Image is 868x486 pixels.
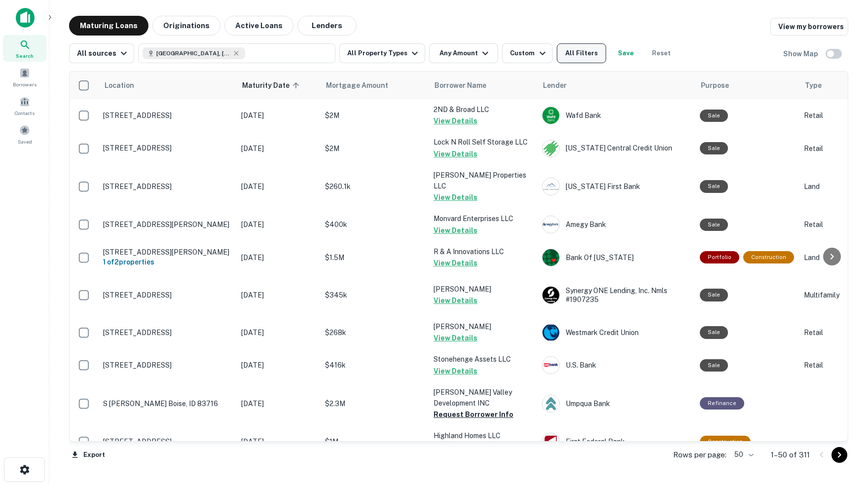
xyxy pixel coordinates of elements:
div: Custom [510,47,548,59]
p: $268k [325,327,424,338]
p: [STREET_ADDRESS] [103,437,231,446]
button: All Filters [557,43,606,63]
p: [DATE] [241,290,315,300]
img: picture [542,178,559,195]
img: picture [542,107,559,124]
p: [DATE] [241,436,315,447]
p: $260.1k [325,181,424,192]
div: All sources [77,47,130,59]
div: This loan purpose was for construction [743,251,794,263]
p: [STREET_ADDRESS][PERSON_NAME] [103,220,231,229]
p: [PERSON_NAME] Valley Development INC [434,387,532,409]
button: View Details [434,115,477,127]
div: Sale [700,326,728,338]
div: Sale [700,289,728,301]
p: Retail [804,327,853,338]
span: Search [16,52,34,60]
div: This loan purpose was for construction [700,436,751,448]
p: 2ND & Broad LLC [434,104,532,115]
div: [US_STATE] First Bank [542,178,690,195]
div: First Federal Bank [542,433,690,450]
p: [DATE] [241,360,315,371]
p: Lock N Roll Self Storage LLC [434,137,532,148]
button: Originations [152,16,220,36]
div: Umpqua Bank [542,395,690,412]
p: [DATE] [241,327,315,338]
div: Amegy Bank [542,216,690,233]
div: Synergy ONE Lending, Inc. Nmls #1907235 [542,286,690,304]
div: Contacts [3,92,46,119]
div: Wafd Bank [542,107,690,124]
p: 1–50 of 311 [771,449,810,461]
iframe: Chat Widget [819,375,868,423]
button: Save your search to get updates of matches that match your search criteria. [610,43,642,63]
p: Stonehenge Assets LLC [434,354,532,365]
p: $2M [325,110,424,121]
h6: Show Map [783,48,820,59]
button: Export [69,448,108,462]
img: picture [542,324,559,341]
button: Lenders [297,16,357,36]
a: Borrowers [3,64,46,90]
p: [STREET_ADDRESS][PERSON_NAME] [103,248,231,257]
img: picture [542,395,559,412]
p: [STREET_ADDRESS] [103,111,231,120]
p: $345k [325,290,424,300]
span: Borrower Name [434,79,486,91]
h6: 1 of 2 properties [103,257,231,267]
th: Purpose [695,72,799,99]
button: View Details [434,224,477,236]
span: Purpose [701,79,729,91]
img: picture [542,433,559,450]
button: Active Loans [224,16,293,36]
button: [GEOGRAPHIC_DATA], [GEOGRAPHIC_DATA], [GEOGRAPHIC_DATA] [138,43,335,63]
button: Custom [502,43,552,63]
button: All sources [69,43,134,63]
img: picture [542,357,559,374]
p: Retail [804,110,853,121]
button: Any Amount [429,43,498,63]
p: R & A Innovations LLC [434,246,532,257]
th: Type [799,72,858,99]
p: [DATE] [241,219,315,230]
p: $2M [325,143,424,154]
th: Borrower Name [429,72,537,99]
button: View Details [434,148,477,160]
div: [US_STATE] Central Credit Union [542,140,690,157]
img: picture [542,216,559,233]
p: [STREET_ADDRESS] [103,144,231,152]
button: Reset [646,43,677,63]
button: View Details [434,365,477,377]
p: [STREET_ADDRESS] [103,182,231,191]
div: Westmark Credit Union [542,324,690,341]
span: Saved [18,138,32,146]
th: Lender [537,72,695,99]
span: [GEOGRAPHIC_DATA], [GEOGRAPHIC_DATA], [GEOGRAPHIC_DATA] [156,49,230,58]
p: $416k [325,360,424,371]
p: [PERSON_NAME] Properties LLC [434,170,532,191]
p: Land [804,252,853,263]
button: All Property Types [339,43,425,63]
a: View my borrowers [770,18,848,36]
a: Search [3,35,46,62]
div: This is a portfolio loan with 2 properties [700,251,739,263]
button: View Details [434,257,477,269]
button: View Details [434,191,477,203]
span: Type [805,79,822,91]
p: Multifamily [804,290,853,300]
button: View Details [434,332,477,344]
p: [DATE] [241,181,315,192]
span: Lender [543,79,567,91]
div: Sale [700,142,728,154]
div: Bank Of [US_STATE] [542,249,690,266]
p: $1M [325,436,424,447]
p: [PERSON_NAME] [434,284,532,295]
p: S [PERSON_NAME] Boise, ID 83716 [103,399,231,408]
th: Mortgage Amount [320,72,429,99]
div: U.s. Bank [542,356,690,374]
p: [DATE] [241,398,315,409]
img: picture [542,140,559,157]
